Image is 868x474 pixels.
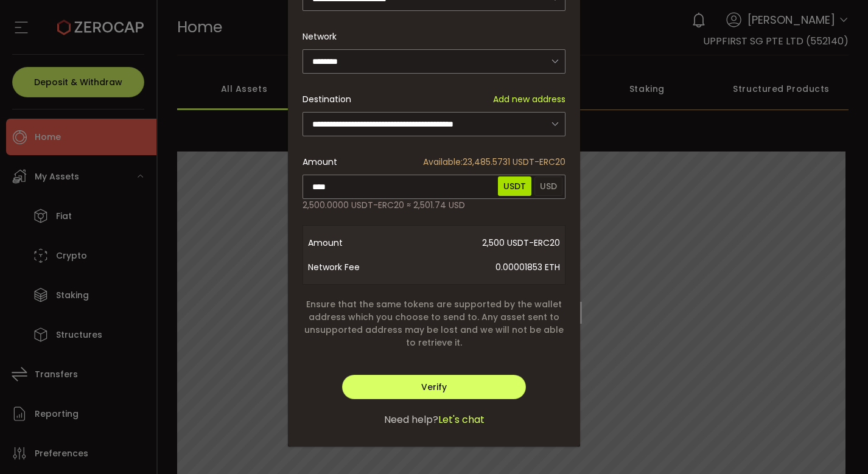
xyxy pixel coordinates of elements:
[303,199,465,212] span: 2,500.0000 USDT-ERC20 ≈ 2,501.74 USD
[342,375,526,399] button: Verify
[438,413,485,427] span: Let's chat
[303,156,337,169] span: Amount
[405,231,560,255] span: 2,500 USDT-ERC20
[308,255,405,279] span: Network Fee
[498,176,531,196] span: USDT
[423,156,463,168] span: Available:
[493,93,565,106] span: Add new address
[421,381,447,393] span: Verify
[807,416,868,474] iframe: Chat Widget
[303,30,344,43] label: Network
[384,413,438,427] span: Need help?
[423,156,565,169] span: 23,485.5731 USDT-ERC20
[308,231,405,255] span: Amount
[303,298,565,349] span: Ensure that the same tokens are supported by the wallet address which you choose to send to. Any ...
[303,93,351,105] span: Destination
[534,176,562,196] span: USD
[405,255,560,279] span: 0.00001853 ETH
